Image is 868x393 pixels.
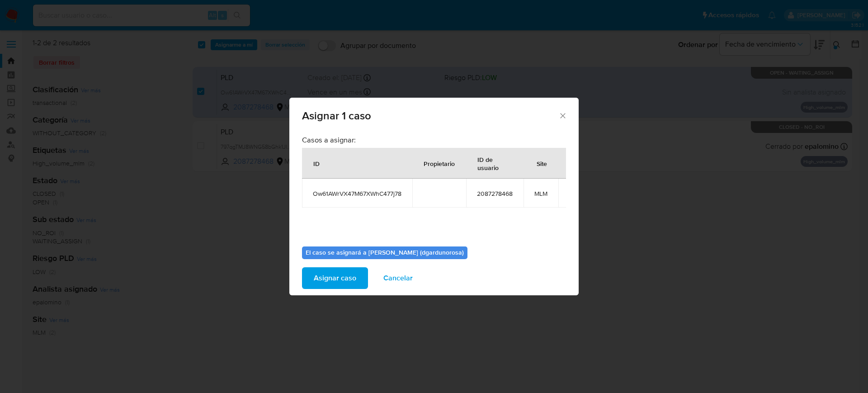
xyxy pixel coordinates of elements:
[302,110,558,121] span: Asignar 1 caso
[413,152,466,174] div: Propietario
[534,189,547,198] span: MLM
[289,98,579,295] div: assign-modal
[302,152,330,174] div: ID
[526,152,558,174] div: Site
[383,268,413,288] span: Cancelar
[306,248,464,257] b: El caso se asignará a [PERSON_NAME] (dgardunorosa)
[302,135,566,144] h3: Casos a asignar:
[314,268,356,288] span: Asignar caso
[372,267,425,289] button: Cancelar
[313,189,401,198] span: Ow61AWrVX47M67XWhC477j78
[477,189,513,198] span: 2087278468
[467,148,523,178] div: ID de usuario
[302,267,368,289] button: Asignar caso
[558,111,566,119] button: Cerrar ventana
